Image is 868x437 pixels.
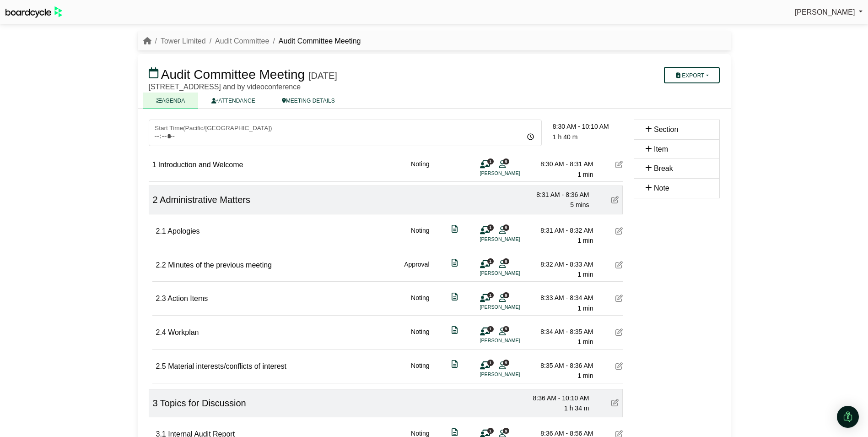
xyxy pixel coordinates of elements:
a: Audit Committee [215,37,269,45]
div: 8:33 AM - 8:34 AM [529,293,593,303]
div: Noting [411,293,429,313]
span: 1 min [577,237,593,244]
span: Workplan [168,328,199,336]
span: 2.5 [156,362,166,370]
a: Tower Limited [161,37,206,45]
li: [PERSON_NAME] [480,303,549,311]
span: 1 min [577,372,593,379]
span: Minutes of the previous meeting [168,261,272,269]
div: 8:32 AM - 8:33 AM [529,259,593,269]
div: [DATE] [308,70,337,81]
span: 5 mins [570,201,589,208]
span: Item [654,145,668,153]
span: Material interests/conflicts of interest [168,362,286,370]
span: 1 h 40 m [553,133,577,141]
div: 8:30 AM - 10:10 AM [553,121,623,131]
div: 8:35 AM - 8:36 AM [529,361,593,371]
div: 8:31 AM - 8:36 AM [525,190,589,200]
span: [STREET_ADDRESS] and by videoconference [149,83,301,91]
span: 1 h 34 m [564,404,589,412]
span: 2 [153,195,158,205]
nav: breadcrumb [143,35,361,47]
li: [PERSON_NAME] [480,169,549,177]
span: 9 [503,428,509,434]
span: Action Items [167,295,208,302]
span: Break [654,164,673,172]
span: 9 [503,158,509,164]
div: 8:36 AM - 10:10 AM [525,393,589,403]
a: MEETING DETAILS [269,93,348,109]
img: BoardcycleBlackGreen-aaafeed430059cb809a45853b8cf6d952af9d84e6e89e1f1685b34bfd5cb7d64.svg [5,6,62,18]
a: ATTENDANCE [198,93,268,109]
span: Note [654,184,669,192]
span: Administrative Matters [160,195,250,205]
li: [PERSON_NAME] [480,269,549,277]
span: 9 [503,326,509,332]
span: 2.2 [156,261,166,269]
li: [PERSON_NAME] [480,337,549,344]
span: 1 [152,161,156,169]
span: 9 [503,360,509,366]
li: Audit Committee Meeting [269,35,361,47]
span: 1 [487,428,494,434]
div: 8:34 AM - 8:35 AM [529,327,593,337]
div: Noting [411,361,429,381]
span: 1 [487,224,494,230]
span: Section [654,126,678,133]
a: AGENDA [143,93,199,109]
div: 8:30 AM - 8:31 AM [529,159,593,169]
span: 9 [503,292,509,298]
div: Noting [411,159,429,180]
span: 1 min [577,338,593,345]
a: [PERSON_NAME] [795,6,863,18]
span: 1 [487,360,494,366]
span: Apologies [167,227,199,235]
div: 8:31 AM - 8:32 AM [529,225,593,235]
span: [PERSON_NAME] [795,8,855,16]
span: 9 [503,224,509,230]
span: 1 [487,292,494,298]
span: 2.3 [156,295,166,302]
span: 1 [487,158,494,164]
button: Export [664,67,719,83]
div: Open Intercom Messenger [837,406,859,428]
span: 1 [487,258,494,264]
span: 2.4 [156,328,166,336]
span: Topics for Discussion [160,398,246,408]
span: 1 min [577,271,593,278]
span: 1 min [577,305,593,312]
span: 3 [153,398,158,408]
div: Noting [411,225,429,246]
span: 1 min [577,171,593,178]
span: 9 [503,258,509,264]
span: 2.1 [156,227,166,235]
div: Noting [411,327,429,347]
span: Audit Committee Meeting [161,67,305,82]
li: [PERSON_NAME] [480,371,549,378]
li: [PERSON_NAME] [480,235,549,243]
span: 1 [487,326,494,332]
div: Approval [404,259,429,280]
span: Introduction and Welcome [158,161,243,169]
